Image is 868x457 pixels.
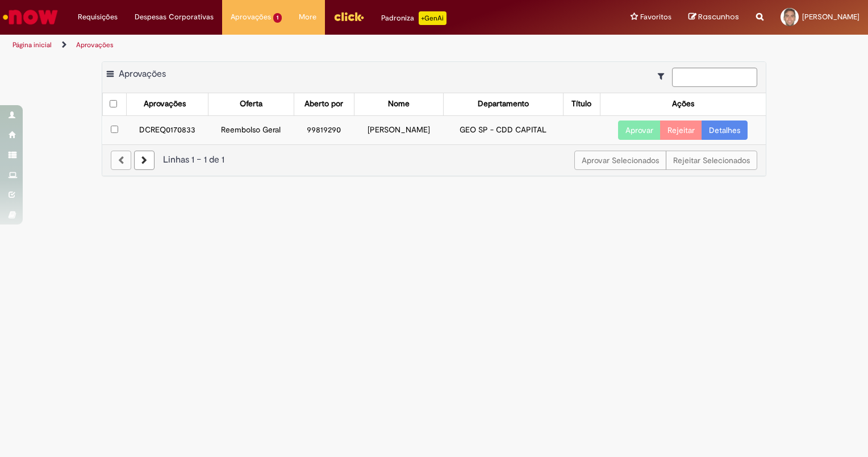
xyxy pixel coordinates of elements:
[78,11,118,23] span: Requisições
[419,11,446,25] p: +GenAi
[333,8,364,25] img: click_logo_yellow_360x200.png
[672,98,694,110] div: Ações
[658,72,670,80] i: Mostrar filtros para: Suas Solicitações
[231,11,271,23] span: Aprovações
[111,153,757,167] div: Linhas 1 − 1 de 1
[12,40,52,49] a: Página inicial
[618,121,661,140] button: Aprovar
[119,68,166,80] span: Aprovações
[698,11,739,22] span: Rascunhos
[135,11,214,23] span: Despesas Corporativas
[640,11,671,23] span: Favoritos
[127,93,208,115] th: Aprovações
[354,115,443,144] td: [PERSON_NAME]
[294,115,354,144] td: 99819290
[381,11,446,25] div: Padroniza
[688,12,739,23] a: Rascunhos
[1,6,60,28] img: ServiceNow
[144,98,186,110] div: Aprovações
[478,98,529,110] div: Departamento
[127,115,208,144] td: DCREQ0170833
[702,121,748,140] a: Detalhes
[273,13,282,23] span: 1
[240,98,262,110] div: Oferta
[299,11,316,23] span: More
[660,121,702,140] button: Rejeitar
[76,40,114,49] a: Aprovações
[9,35,570,56] ul: Trilhas de página
[388,98,410,110] div: Nome
[443,115,563,144] td: GEO SP - CDD CAPITAL
[304,98,343,110] div: Aberto por
[571,98,591,110] div: Título
[802,12,859,22] span: [PERSON_NAME]
[208,115,294,144] td: Reembolso Geral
